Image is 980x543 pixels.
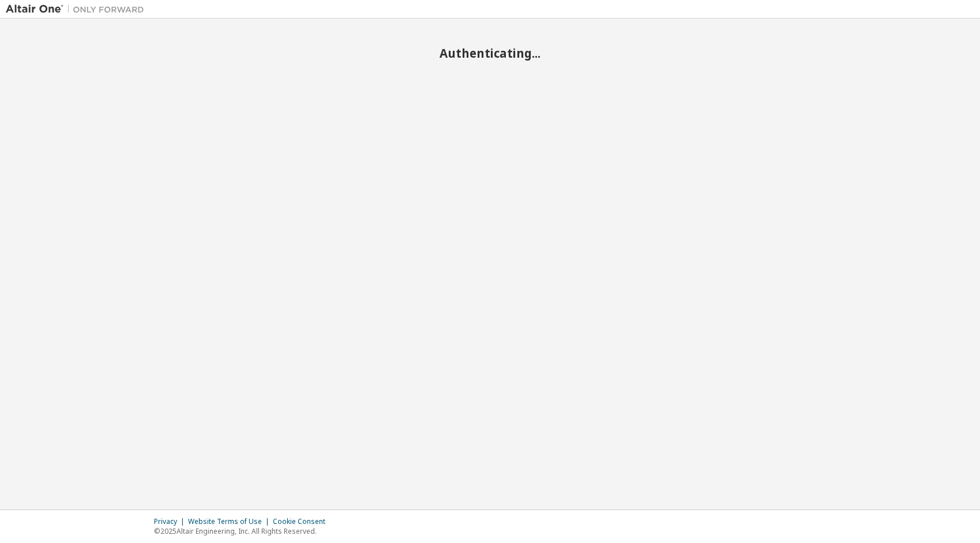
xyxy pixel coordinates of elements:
img: Altair One [6,3,150,15]
p: © 2025 Altair Engineering, Inc. All Rights Reserved. [154,526,332,536]
div: Cookie Consent [273,517,332,526]
div: Website Terms of Use [188,517,273,526]
div: Privacy [154,517,188,526]
h2: Authenticating... [6,46,974,61]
